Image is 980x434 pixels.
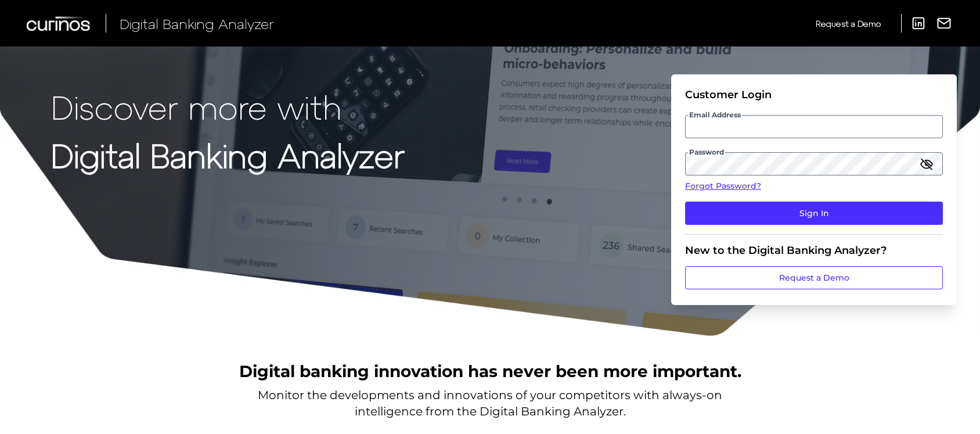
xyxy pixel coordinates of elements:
[816,19,881,28] span: Request a Demo
[685,88,943,101] div: Customer Login
[688,110,742,120] span: Email Address
[688,148,725,157] span: Password
[27,16,92,31] img: Curinos
[685,180,943,192] a: Forgot Password?
[51,135,405,174] strong: Digital Banking Analyzer
[258,387,722,419] p: Monitor the developments and innovations of your competitors with always-on intelligence from the...
[685,244,943,257] div: New to the Digital Banking Analyzer?
[120,15,274,32] span: Digital Banking Analyzer
[816,14,881,33] a: Request a Demo
[51,88,405,125] p: Discover more with
[685,266,943,289] a: Request a Demo
[685,202,943,225] button: Sign In
[239,360,741,382] h2: Digital banking innovation has never been more important.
